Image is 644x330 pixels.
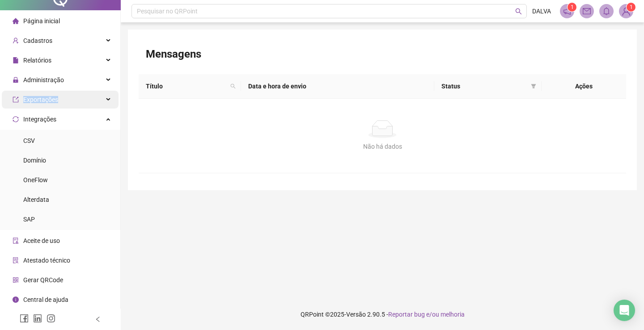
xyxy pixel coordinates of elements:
span: Atestado técnico [23,257,70,264]
th: Data e hora de envio [241,74,434,99]
span: filter [529,79,538,93]
span: Exportações [23,96,58,103]
span: DALVA [532,6,551,16]
span: Integrações [23,116,56,123]
span: solution [13,257,19,263]
span: user-add [13,38,19,44]
span: home [13,18,19,24]
span: search [515,8,522,15]
span: qrcode [13,277,19,283]
span: OneFlow [23,176,48,184]
th: Ações [542,74,626,99]
span: export [13,96,19,103]
h3: Mensagens [146,47,619,62]
span: mail [583,7,591,15]
span: lock [13,77,19,83]
span: 1 [630,4,633,10]
span: notification [563,7,571,15]
span: CSV [23,137,35,144]
span: linkedin [33,314,42,323]
span: Relatórios [23,57,51,64]
footer: QRPoint © 2025 - 2.90.5 - [121,299,644,330]
sup: 1 [568,3,576,12]
span: audit [13,238,19,244]
span: info-circle [13,297,19,303]
span: Administração [23,76,64,84]
span: 1 [571,4,574,10]
span: file [13,57,19,63]
span: Versão [346,311,366,318]
span: Gerar QRCode [23,276,63,284]
span: SAP [23,216,35,223]
span: Página inicial [23,17,60,25]
span: facebook [20,314,29,323]
img: 84866 [619,4,633,18]
span: sync [13,116,19,122]
div: Open Intercom Messenger [614,300,635,321]
div: Não há dados [149,142,615,151]
span: Status [441,81,527,91]
span: bell [602,7,610,15]
span: search [230,84,236,89]
span: Alterdata [23,196,49,203]
sup: Atualize o seu contato no menu Meus Dados [627,3,636,12]
span: Aceite de uso [23,237,60,244]
span: instagram [47,314,55,323]
span: Central de ajuda [23,296,68,303]
span: search [229,79,237,93]
span: Título [146,81,227,91]
span: Reportar bug e/ou melhoria [388,311,465,318]
span: Domínio [23,157,46,164]
span: filter [531,84,536,89]
span: left [95,316,101,322]
span: Cadastros [23,37,52,44]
